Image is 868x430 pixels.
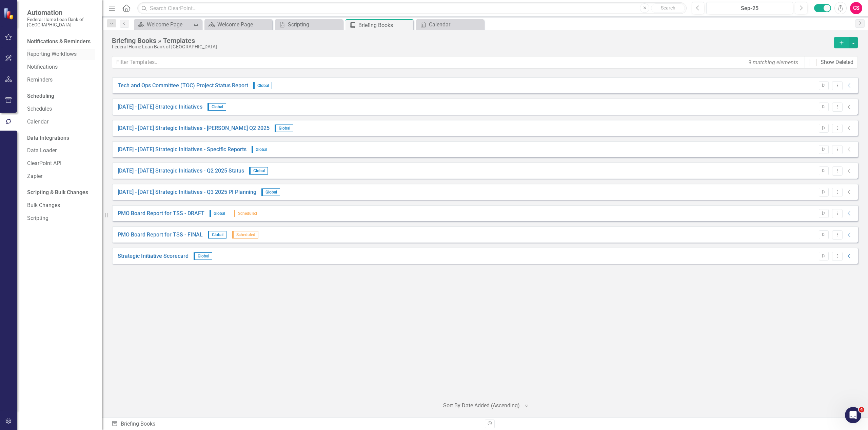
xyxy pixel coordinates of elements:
[706,2,793,14] button: Sep-25
[850,2,862,14] button: CS
[137,2,687,14] input: Search ClearPoint...
[27,147,95,155] a: Data Loader
[859,407,864,412] span: 4
[118,146,246,154] a: [DATE] - [DATE] Strategic Initiatives - Specific Reports
[112,44,831,49] div: Federal Home Loan Bank of [GEOGRAPHIC_DATA]
[418,20,482,29] a: Calendar
[234,210,260,217] span: Scheduled
[27,189,88,197] div: Scripting & Bulk Changes
[118,167,244,175] a: [DATE] - [DATE] Strategic Initiatives - Q2 2025 Status
[112,37,831,44] div: Briefing Books » Templates
[27,160,95,167] a: ClearPoint API
[118,82,248,90] a: Tech and Ops Committee (TOC) Project Status Report
[27,92,54,100] div: Scheduling
[845,407,861,423] iframe: Intercom live chat
[194,252,212,260] span: Global
[429,20,482,29] div: Calendar
[358,21,412,29] div: Briefing Books
[118,103,202,111] a: [DATE] - [DATE] Strategic Initiatives
[661,5,675,10] span: Search
[118,125,270,132] a: [DATE] - [DATE] Strategic Initiatives - [PERSON_NAME] Q2 2025
[112,56,805,69] input: Filter Templates...
[27,105,95,113] a: Schedules
[136,20,192,29] a: Welcome Page
[27,173,95,180] a: Zapier
[27,118,95,126] a: Calendar
[821,59,853,66] div: Show Deleted
[208,103,226,111] span: Global
[3,8,15,20] img: ClearPoint Strategy
[210,210,228,217] span: Global
[27,202,95,209] a: Bulk Changes
[27,17,95,28] small: Federal Home Loan Bank of [GEOGRAPHIC_DATA]
[206,20,271,29] a: Welcome Page
[277,20,341,29] a: Scripting
[118,231,203,239] a: PMO Board Report for TSS - FINAL
[27,50,95,58] a: Reporting Workflows
[27,38,91,46] div: Notifications & Reminders
[27,214,95,222] a: Scripting
[288,20,341,29] div: Scripting
[27,76,95,84] a: Reminders
[275,125,293,132] span: Global
[118,210,204,218] a: PMO Board Report for TSS - DRAFT
[232,231,258,239] span: Scheduled
[709,4,791,13] div: Sep-25
[747,57,800,68] div: 9 matching elements
[111,420,480,428] div: Briefing Books
[253,82,272,89] span: Global
[27,63,95,71] a: Notifications
[27,134,69,142] div: Data Integrations
[252,146,270,153] span: Global
[208,231,226,239] span: Global
[217,20,271,29] div: Welcome Page
[249,167,268,175] span: Global
[261,188,280,196] span: Global
[27,8,95,17] span: Automation
[147,20,192,29] div: Welcome Page
[118,252,189,260] a: Strategic Initiative Scorecard
[118,188,256,196] a: [DATE] - [DATE] Strategic Initiatives - Q3 2025 PI Planning
[651,3,685,13] button: Search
